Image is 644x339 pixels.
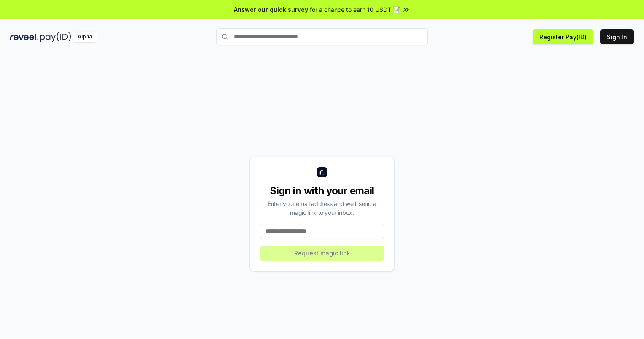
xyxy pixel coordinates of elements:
img: logo_small [317,167,327,177]
button: Register Pay(ID) [533,29,593,44]
div: Enter your email address and we’ll send a magic link to your inbox. [260,199,384,217]
img: pay_id [40,32,71,42]
img: reveel_dark [10,32,38,42]
span: Answer our quick survey [234,5,308,14]
div: Sign in with your email [260,184,384,198]
button: Sign In [600,29,634,44]
span: for a chance to earn 10 USDT 📝 [310,5,400,14]
div: Alpha [73,32,97,42]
